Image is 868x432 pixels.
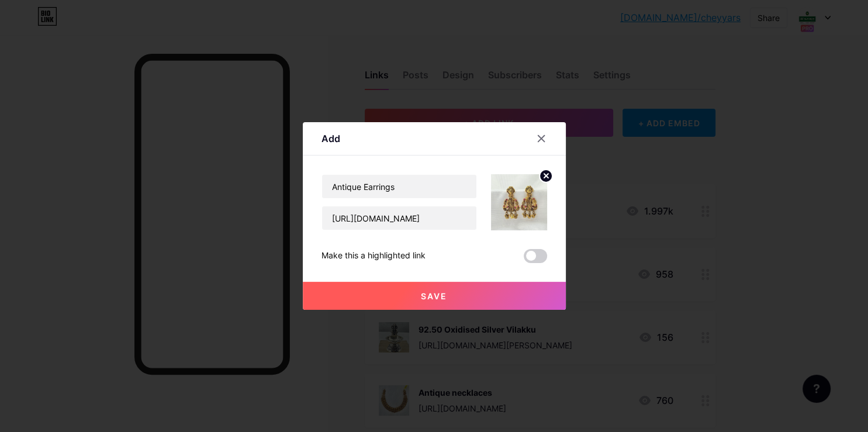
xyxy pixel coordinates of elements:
div: Make this a highlighted link [321,249,426,263]
div: Add [321,132,340,146]
input: Title [322,175,476,198]
button: Save [303,282,566,310]
img: link_thumbnail [491,174,547,230]
input: URL [322,206,476,230]
span: Save [421,291,447,301]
